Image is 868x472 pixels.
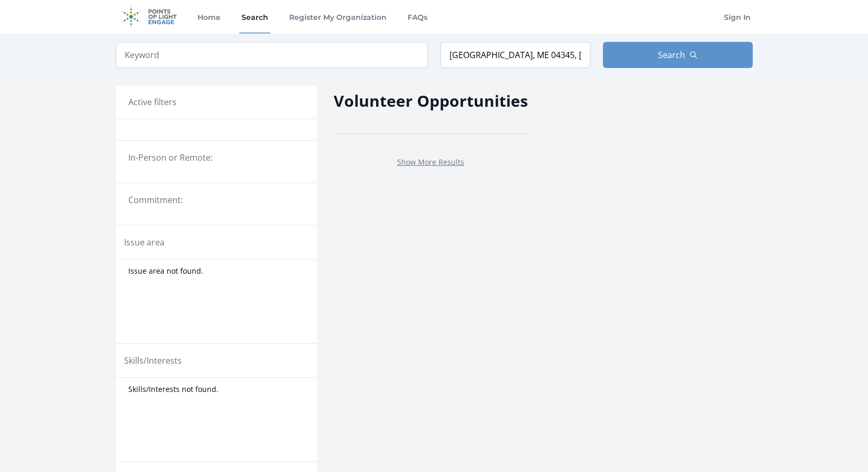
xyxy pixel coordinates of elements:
[124,354,182,367] legend: Skills/Interests
[441,42,590,68] input: Location
[603,42,753,68] button: Search
[397,157,464,167] a: Show More Results
[116,42,428,68] input: Keyword
[128,194,304,206] legend: Commitment:
[128,96,177,108] h3: Active filters
[128,384,218,395] span: Skills/Interests not found.
[658,49,685,61] span: Search
[124,236,164,249] legend: Issue area
[334,89,528,113] h2: Volunteer Opportunities
[128,151,304,164] legend: In-Person or Remote:
[128,266,203,276] span: Issue area not found.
